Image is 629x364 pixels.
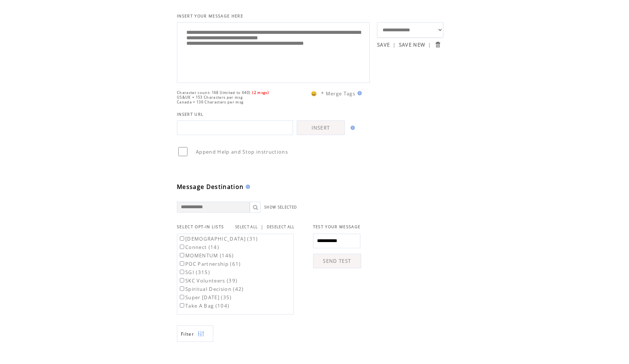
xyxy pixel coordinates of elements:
[181,331,194,337] span: Show filters
[178,286,244,292] label: Spiritual Decision (42)
[178,294,232,301] label: Super [DATE] (35)
[177,325,213,342] a: Filter
[297,120,345,135] a: INSERT
[178,244,219,250] label: Connect (14)
[180,270,184,274] input: SGI (315)
[180,295,184,299] input: Super [DATE] (35)
[313,224,361,229] span: TEST YOUR MESSAGE
[377,41,390,48] a: SAVE
[180,286,184,291] input: Spiritual Decision (42)
[178,302,229,309] label: Take A Bag (104)
[178,277,237,284] label: SKC Volunteers (39)
[178,269,210,276] label: SGI (315)
[252,90,269,95] span: (2 msgs)
[235,225,258,229] a: SELECT ALL
[264,205,297,210] a: SHOW SELECTED
[177,100,244,104] span: Canada = 136 Characters per msg
[313,254,361,268] a: SEND TEST
[434,41,441,48] input: Submit
[177,13,243,19] span: INSERT YOUR MESSAGE HERE
[177,90,250,95] span: Character count: 168 (limited to 640)
[177,95,243,100] span: US&UK = 153 Characters per msg
[196,149,288,155] span: Append Help and Stop instructions
[177,112,203,117] span: INSERT URL
[177,183,244,191] span: Message Destination
[180,278,184,282] input: SKC Volunteers (39)
[180,236,184,241] input: [DEMOGRAPHIC_DATA] (31)
[180,253,184,257] input: MOMENTUM (146)
[244,185,250,189] img: help.gif
[267,225,295,229] a: DESELECT ALL
[178,252,234,259] label: MOMENTUM (146)
[178,236,258,242] label: [DEMOGRAPHIC_DATA] (31)
[321,90,355,97] span: * Merge Tags
[399,41,426,48] a: SAVE NEW
[180,261,184,266] input: POC Partnership (61)
[177,224,224,229] span: SELECT OPT-IN LISTS
[178,261,241,267] label: POC Partnership (61)
[180,245,184,249] input: Connect (14)
[198,326,204,342] img: filters.png
[180,303,184,308] input: Take A Bag (104)
[311,90,317,97] span: 😀
[348,126,355,130] img: help.gif
[393,41,396,48] span: |
[428,41,431,48] span: |
[355,91,362,95] img: help.gif
[261,223,264,230] span: |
